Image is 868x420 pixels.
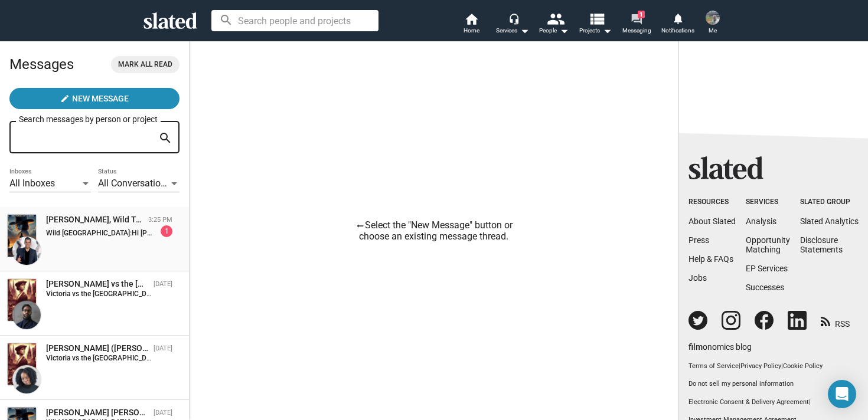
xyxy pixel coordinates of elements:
[148,216,172,224] time: 3:25 PM
[12,365,41,393] img: Lania Stewart (Lania Kayell)
[579,24,612,38] span: Projects
[600,24,614,38] mat-icon: arrow_drop_down
[492,12,533,38] button: Services
[46,290,162,298] strong: Victoria vs the [GEOGRAPHIC_DATA]:
[821,311,850,330] a: RSS
[575,12,616,38] button: Projects
[672,12,683,24] mat-icon: notifications
[688,362,739,370] a: Terms of Service
[154,280,172,288] time: [DATE]
[557,24,571,38] mat-icon: arrow_drop_down
[464,12,478,26] mat-icon: home
[533,12,575,38] button: People
[781,362,783,370] span: |
[688,273,707,283] a: Jobs
[688,398,809,406] a: Electronic Consent & Delivery Agreement
[72,88,129,109] span: New Message
[688,235,709,245] a: Press
[9,178,55,189] span: All Inboxes
[688,216,736,226] a: About Slated
[9,88,180,109] button: New Message
[622,24,651,38] span: Messaging
[739,362,740,370] span: |
[111,56,180,73] button: Mark all read
[46,278,149,290] div: Poya Shohani, Victoria vs the United States
[588,10,605,27] mat-icon: view_list
[46,354,162,362] strong: Victoria vs the [GEOGRAPHIC_DATA]:
[132,229,419,237] span: Hi [PERSON_NAME], Sent you a direct email. Looking forward to connect. [PERSON_NAME]
[657,12,699,38] a: Notifications
[688,342,703,352] span: film
[800,198,859,207] div: Slated Group
[661,24,694,38] span: Notifications
[688,380,859,389] button: Do not sell my personal information
[98,178,171,189] span: All Conversations
[9,50,74,78] h2: Messages
[8,215,36,257] img: Wild Turkey
[158,129,172,147] mat-icon: search
[464,24,479,38] span: Home
[547,10,564,27] mat-icon: people
[508,13,519,24] mat-icon: headset_mic
[688,198,736,207] div: Resources
[631,13,642,24] mat-icon: forum
[154,409,172,416] time: [DATE]
[809,398,811,406] span: |
[699,8,727,39] button: Jay FjestadMe
[8,343,36,385] img: Victoria vs the United States
[800,235,843,254] a: DisclosureStatements
[118,58,172,71] span: Mark all read
[46,229,132,237] strong: Wild [GEOGRAPHIC_DATA]:
[638,11,645,18] span: 1
[211,10,378,31] input: Search people and projects
[740,362,781,370] a: Privacy Policy
[60,94,70,103] mat-icon: create
[345,219,523,242] div: Select the "New Message" button or choose an existing message thread.
[783,362,823,370] a: Cookie Policy
[8,279,36,321] img: Victoria vs the United States
[46,407,149,418] div: James Cullen Bressack, Wild Turkey
[355,221,365,231] mat-icon: arrow_right_alt
[706,11,720,25] img: Jay Fjestad
[800,216,859,226] a: Slated Analytics
[12,301,41,329] img: Poya Shohani
[451,12,492,38] a: Home
[616,12,657,38] a: 1Messaging
[746,283,784,292] a: Successes
[154,344,172,352] time: [DATE]
[746,198,790,207] div: Services
[828,380,856,408] div: Open Intercom Messenger
[746,216,776,226] a: Analysis
[709,24,717,38] span: Me
[688,254,733,264] a: Help & FAQs
[161,225,172,237] div: 1
[496,24,529,38] div: Services
[46,343,149,354] div: Lania Stewart (Lania Kayell), Victoria vs the United States
[746,235,790,254] a: OpportunityMatching
[539,24,569,38] div: People
[688,332,752,353] a: filmonomics blog
[46,214,143,225] div: Andrew de Burgh, Wild Turkey
[746,264,788,273] a: EP Services
[517,24,531,38] mat-icon: arrow_drop_down
[12,237,41,265] img: Andrew de Burgh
